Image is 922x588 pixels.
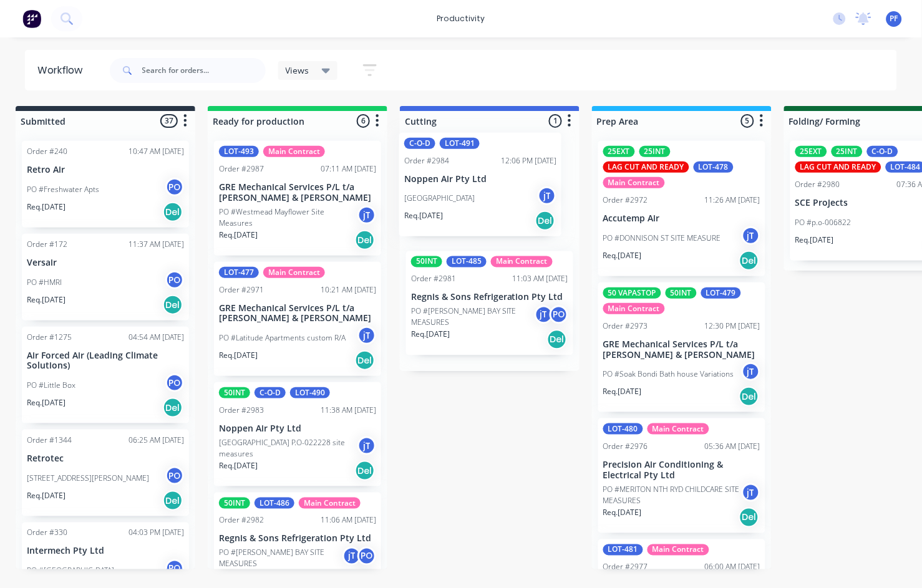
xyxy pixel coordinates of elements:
img: Factory [22,9,41,28]
div: productivity [431,9,492,28]
input: Search for orders... [142,58,266,83]
div: Workflow [37,63,89,78]
span: Views [286,64,309,77]
span: PF [890,13,898,24]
